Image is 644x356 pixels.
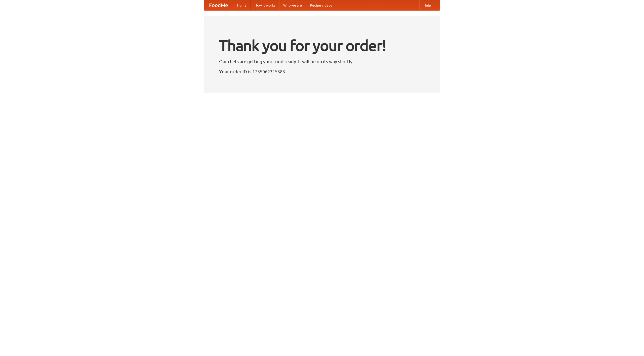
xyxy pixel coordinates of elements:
p: Our chefs are getting your food ready. It will be on its way shortly. [219,58,425,65]
a: FoodMe [204,0,233,10]
a: Help [419,0,435,10]
p: Your order ID is 1755062315383. [219,68,425,75]
h1: Thank you for your order! [219,33,425,58]
a: Who we are [279,0,306,10]
a: How it works [251,0,279,10]
a: Recipe videos [306,0,336,10]
a: Home [233,0,251,10]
